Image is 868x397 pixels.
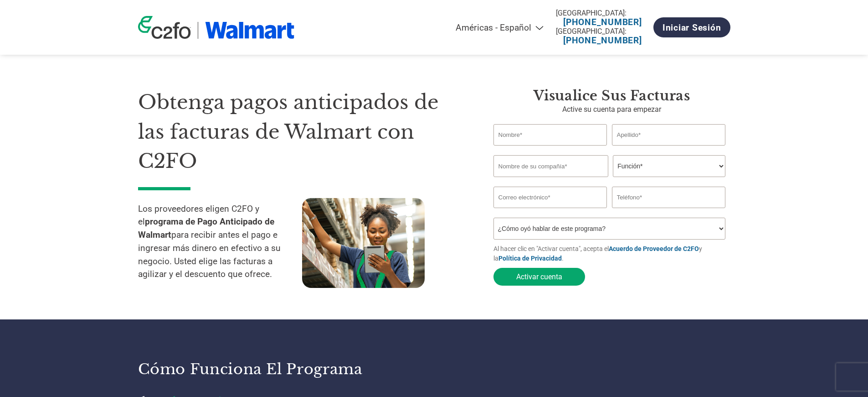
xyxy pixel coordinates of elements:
a: [PHONE_NUMBER] [563,17,642,27]
div: Invalid first name or first name is too long [493,146,607,151]
h3: Cómo funciona el programa [138,360,423,378]
select: Title/Role [613,155,725,177]
input: Apellido* [612,124,726,146]
h3: Visualice sus facturas [493,88,730,104]
p: Al hacer clic en "Activar cuenta", acepta el y la . [493,244,730,263]
p: Active su cuenta para empezar [493,104,730,115]
img: c2fo logo [138,16,191,39]
div: [GEOGRAPHIC_DATA]: [556,9,649,17]
input: Invalid Email format [493,187,607,208]
input: Teléfono* [612,187,726,208]
div: Invalid last name or last name is too long [612,146,726,151]
strong: programa de Pago Anticipado de Walmart [138,216,274,240]
img: Walmart [205,22,295,39]
a: [PHONE_NUMBER] [563,35,642,46]
div: Inavlid Phone Number [612,209,726,214]
button: Activar cuenta [493,268,585,286]
div: Inavlid Email Address [493,209,607,214]
a: Acuerdo de Proveedor de C2FO [609,245,699,252]
input: Nombre* [493,124,607,146]
a: Política de Privacidad [498,255,562,262]
h1: Obtenga pagos anticipados de las facturas de Walmart con C2FO [138,88,466,176]
div: Invalid company name or company name is too long [493,178,726,183]
p: Los proveedores eligen C2FO y el para recibir antes el pago e ingresar más dinero en efectivo a s... [138,203,302,282]
img: supply chain worker [302,198,425,288]
a: Iniciar sesión [653,17,730,37]
input: Nombre de su compañía* [493,155,608,177]
div: [GEOGRAPHIC_DATA]: [556,27,649,36]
